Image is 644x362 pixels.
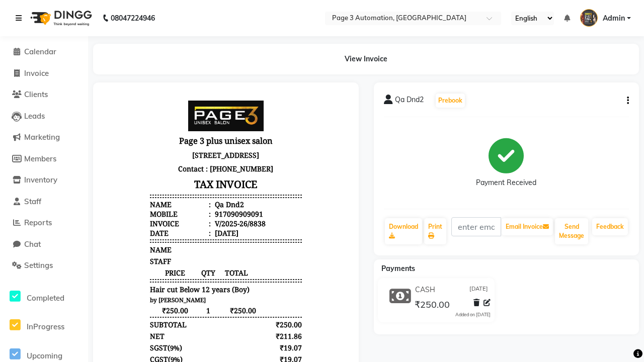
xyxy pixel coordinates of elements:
span: Qa Dnd2 [395,95,424,109]
p: Contact : [PHONE_NUMBER] [47,69,199,83]
h3: TAX INVOICE [47,83,199,101]
a: Calendar [3,46,86,58]
a: Clients [3,89,86,101]
span: QTY [97,175,114,185]
span: Chat [24,239,41,249]
a: Staff [3,196,86,208]
span: TOTAL [114,175,153,185]
div: ( ) [47,262,79,271]
div: NET [47,239,61,248]
p: Please visit again ! [47,326,199,336]
div: Added on [DATE] [455,311,491,318]
a: Chat [3,239,86,250]
p: [STREET_ADDRESS] [47,56,199,69]
span: SGST [47,250,64,260]
span: Hair cut Below 12 years (Boy) [47,192,146,202]
div: ₹250.00 [159,227,199,237]
span: ₹250.00 [415,299,450,313]
div: Paid [47,308,61,318]
div: GRAND TOTAL [47,274,97,283]
b: 08047224946 [111,4,155,32]
div: Payment Received [476,177,536,188]
span: Settings [24,260,53,270]
a: Invoice [3,68,86,79]
img: page3_logo.png [85,8,160,39]
span: Staff [24,197,41,206]
span: InProgress [27,322,64,331]
span: Marketing [24,132,60,142]
span: Completed [27,293,64,303]
span: Inventory [24,175,57,185]
a: Inventory [3,174,86,186]
span: : [106,117,108,126]
div: SUBTOTAL [47,227,84,237]
span: PRICE [47,175,97,185]
a: Leads [3,111,86,122]
a: Members [3,153,86,165]
span: CASH [415,285,435,295]
span: ₹250.00 [47,213,97,223]
input: enter email [451,217,502,236]
small: by [PERSON_NAME] [47,204,103,211]
span: Clients [24,89,48,99]
div: V/2025-26/8838 [110,126,163,136]
span: : [106,136,108,145]
a: Reports [3,217,86,229]
span: : [106,126,108,136]
a: Print [424,218,446,244]
div: Name [47,107,108,117]
div: Date [47,136,108,145]
a: Settings [3,260,86,271]
a: Feedback [592,218,628,235]
div: Invoice [47,126,108,136]
span: NAME [47,152,68,162]
span: : [106,107,108,117]
div: 917090909091 [110,117,160,126]
h3: Page 3 plus unisex salon [47,41,199,56]
span: 1 [97,213,114,223]
span: CGST [47,262,65,271]
div: ₹250.00 [159,274,199,283]
span: CASH [47,297,66,306]
div: ₹19.07 [159,250,199,260]
div: ₹19.07 [159,262,199,271]
span: Calendar [24,47,56,56]
a: Download [385,218,422,244]
button: Email Invoice [502,218,553,235]
span: STAFF [47,164,68,173]
div: ₹211.86 [159,239,199,248]
span: ₹250.00 [114,213,153,223]
div: ₹250.00 [159,308,199,318]
button: Send Message [555,218,588,244]
span: Reports [24,218,52,227]
div: [DATE] [110,136,135,145]
div: Mobile [47,117,108,126]
div: Qa Dnd2 [110,107,141,117]
span: 9% [67,251,76,260]
div: View Invoice [93,44,639,74]
span: Upcoming [27,351,62,360]
button: Prebook [436,94,465,108]
img: logo [26,4,95,32]
span: Invoice [24,68,49,78]
span: 9% [67,262,77,271]
span: Members [24,154,56,163]
div: ₹250.00 [159,297,199,306]
span: Payments [381,264,415,273]
a: Marketing [3,132,86,143]
div: Payments [47,285,79,295]
span: [DATE] [469,285,488,295]
span: Leads [24,111,45,121]
div: ( ) [47,250,79,260]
